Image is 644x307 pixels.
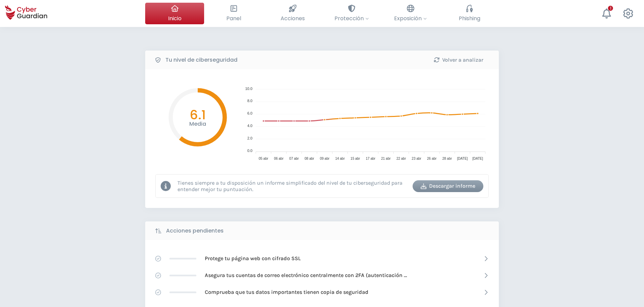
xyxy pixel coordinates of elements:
button: Phishing [440,3,499,24]
tspan: [DATE] [473,157,483,160]
p: Asegura tus cuentas de correo electrónico centralmente con 2FA (autenticación de doble factor) [205,272,407,279]
button: Volver a analizar [423,54,494,66]
tspan: 05 abr [259,157,268,160]
tspan: 0.0 [247,149,252,153]
button: Panel [204,3,263,24]
tspan: 14 abr [335,157,345,160]
span: Protección [334,14,369,23]
span: Acciones [281,14,305,23]
button: Inicio [145,3,204,24]
div: Volver a analizar [428,56,489,64]
div: Descargar informe [418,182,478,190]
span: Inicio [168,14,182,23]
tspan: [DATE] [457,157,468,160]
button: Exposición [381,3,440,24]
tspan: 10.0 [245,87,252,91]
tspan: 23 abr [412,157,421,160]
tspan: 08 abr [304,157,314,160]
tspan: 4.0 [247,124,252,128]
span: Panel [226,14,241,23]
b: Tu nivel de ciberseguridad [165,56,237,64]
tspan: 21 abr [381,157,391,160]
button: Descargar informe [413,180,483,192]
p: Tienes siempre a tu disposición un informe simplificado del nivel de tu ciberseguridad para enten... [178,180,408,192]
tspan: 09 abr [320,157,330,160]
button: Acciones [263,3,322,24]
tspan: 28 abr [442,157,452,160]
b: Acciones pendientes [166,227,224,235]
button: Protección [322,3,381,24]
p: Comprueba que tus datos importantes tienen copia de seguridad [205,288,368,296]
tspan: 06 abr [274,157,284,160]
span: Exposición [394,14,427,23]
tspan: 6.0 [247,111,252,115]
tspan: 26 abr [427,157,437,160]
tspan: 2.0 [247,136,252,140]
div: 1 [608,6,613,11]
tspan: 8.0 [247,99,252,103]
tspan: 17 abr [366,157,376,160]
p: Protege tu página web con cifrado SSL [205,255,301,262]
tspan: 07 abr [289,157,299,160]
span: Phishing [459,14,480,23]
tspan: 15 abr [351,157,360,160]
tspan: 22 abr [396,157,406,160]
